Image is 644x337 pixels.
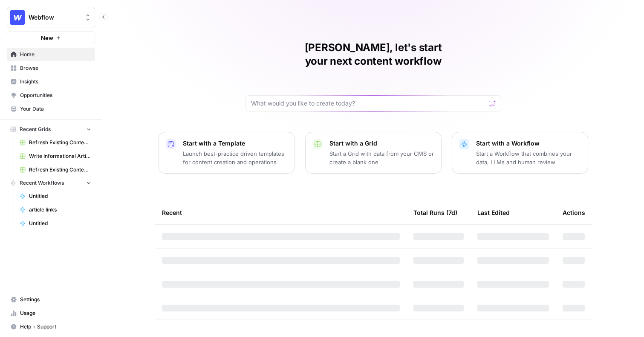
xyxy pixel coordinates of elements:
[29,139,91,146] span: Refresh Existing Content (6)
[20,309,91,317] span: Usage
[183,149,288,166] p: Launch best-practice driven templates for content creation and operations
[476,139,581,148] p: Start with a Workflow
[29,152,91,160] span: Write Informational Article
[7,75,95,89] a: Insights
[20,323,91,331] span: Help + Support
[183,139,288,148] p: Start with a Template
[477,201,510,224] div: Last Edited
[452,132,588,174] button: Start with a WorkflowStart a Workflow that combines your data, LLMs and human review
[16,136,95,149] a: Refresh Existing Content (6)
[7,61,95,75] a: Browse
[10,10,25,25] img: Webflow Logo
[16,189,95,203] a: Untitled
[20,78,91,86] span: Insights
[20,91,91,99] span: Opportunities
[29,13,80,22] span: Webflow
[162,201,400,224] div: Recent
[20,105,91,113] span: Your Data
[7,320,95,334] button: Help + Support
[41,34,53,42] span: New
[413,201,457,224] div: Total Runs (7d)
[7,293,95,306] a: Settings
[563,201,585,224] div: Actions
[29,166,91,174] span: Refresh Existing Content (11)
[16,149,95,163] a: Write Informational Article
[7,177,95,189] button: Recent Workflows
[305,132,442,174] button: Start with a GridStart a Grid with data from your CMS or create a blank one
[245,41,501,68] h1: [PERSON_NAME], let's start your next content workflow
[20,51,91,58] span: Home
[7,31,95,44] button: New
[7,306,95,320] a: Usage
[329,149,434,166] p: Start a Grid with data from your CMS or create a blank one
[29,220,91,227] span: Untitled
[16,203,95,217] a: article links
[29,192,91,200] span: Untitled
[29,206,91,214] span: article links
[16,217,95,230] a: Untitled
[159,132,295,174] button: Start with a TemplateLaunch best-practice driven templates for content creation and operations
[20,64,91,72] span: Browse
[7,123,95,136] button: Recent Grids
[251,99,485,108] input: What would you like to create today?
[329,139,434,148] p: Start with a Grid
[20,179,64,187] span: Recent Workflows
[16,163,95,177] a: Refresh Existing Content (11)
[20,296,91,303] span: Settings
[20,126,51,133] span: Recent Grids
[7,7,95,28] button: Workspace: Webflow
[7,102,95,116] a: Your Data
[7,89,95,102] a: Opportunities
[7,48,95,61] a: Home
[476,149,581,166] p: Start a Workflow that combines your data, LLMs and human review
